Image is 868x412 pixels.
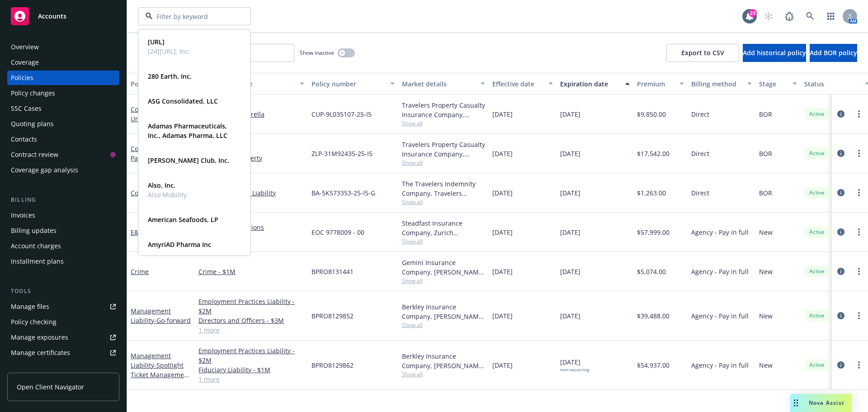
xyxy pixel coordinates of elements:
a: circleInformation [835,227,846,237]
span: [DATE] [492,149,513,158]
a: Directors and Officers - $3M [198,316,304,325]
button: Stage [755,73,801,95]
button: Add BOR policy [810,44,857,62]
a: Contacts [7,132,119,147]
span: ZLP-31M92435-25-I5 [311,149,373,158]
a: more [854,266,864,277]
span: BPRO8129862 [311,360,354,370]
div: Travelers Property Casualty Insurance Company, Travelers Insurance [402,140,485,159]
a: Management Liability [131,351,190,388]
div: Steadfast Insurance Company, Zurich Insurance Group [402,218,485,237]
span: Show all [402,198,485,206]
div: Account charges [11,239,61,253]
span: CUP-9L035107-25-I5 [311,109,372,119]
span: Show all [402,277,485,284]
a: circleInformation [835,148,846,159]
a: more [854,148,864,159]
a: Coverage [7,55,119,70]
a: 1 more [198,325,304,335]
a: Manage claims [7,361,119,375]
span: [DATE] [492,311,513,321]
div: Effective date [492,79,543,89]
strong: [URL] [148,38,165,46]
span: [DATE] [560,149,580,158]
span: Active [808,149,826,157]
div: Invoices [11,208,35,223]
div: Stage [759,79,787,89]
span: [DATE] [560,188,580,198]
button: Premium [633,73,688,95]
a: circleInformation [835,310,846,321]
span: Agency - Pay in full [691,311,749,321]
span: Active [808,189,826,197]
a: Contract review [7,147,119,162]
a: Management Liability [131,307,191,325]
a: Employment Practices Liability - $2M [198,346,304,365]
a: Coverage gap analysis [7,163,119,177]
a: Search [801,7,819,25]
div: Market details [402,79,475,89]
div: Policy details [131,79,181,89]
a: General Liability [198,144,304,153]
a: SSC Cases [7,101,119,116]
strong: Adamas Pharmaceuticals, Inc., Adamas Pharma, LLC [148,122,227,140]
a: Commercial Umbrella [131,105,167,123]
a: Manage certificates [7,346,119,360]
div: Tools [7,287,119,296]
span: Add BOR policy [810,48,857,57]
a: Manage exposures [7,330,119,345]
strong: Also, Inc. [148,181,175,189]
a: more [854,187,864,198]
span: [DATE] [560,357,589,373]
span: Active [808,312,826,320]
div: Manage files [11,299,49,314]
span: $54,937.00 [637,360,670,370]
div: Contract review [11,147,58,162]
span: BA-5K573353-25-I5-G [311,188,375,198]
div: Installment plans [11,254,64,269]
a: Commercial Package [131,144,167,162]
strong: American Seafoods, LP [148,215,218,224]
div: Coverage [11,55,39,70]
span: $17,542.00 [637,149,670,158]
button: Effective date [489,73,557,95]
span: New [759,360,773,370]
strong: 280 Earth, Inc. [148,72,192,81]
span: Show inactive [300,49,334,57]
span: BOR [759,149,772,158]
div: Manage exposures [11,330,68,345]
span: Show all [402,159,485,166]
span: [DATE] [492,360,513,370]
span: Show all [402,321,485,329]
a: Commercial Auto [131,189,183,197]
span: $1,263.00 [637,188,666,198]
a: more [854,227,864,237]
div: The Travelers Indemnity Company, Travelers Insurance [402,179,485,198]
span: EOC 9778009 - 00 [311,227,364,237]
a: Invoices [7,208,119,223]
span: BPRO8131441 [311,267,354,276]
strong: AmyriAD Pharma Inc [148,240,211,249]
span: Direct [691,188,709,198]
span: Add historical policy [743,48,806,57]
a: Accounts [7,4,119,29]
span: BOR [759,109,772,119]
span: [DATE] [492,267,513,276]
div: Travelers Property Casualty Insurance Company, Travelers Insurance [402,100,485,119]
span: Agency - Pay in full [691,227,749,237]
div: Manage certificates [11,346,70,360]
div: Coverage gap analysis [11,163,78,177]
span: Active [808,228,826,236]
div: Policy changes [11,86,55,100]
div: Expiration date [560,79,620,89]
div: Berkley Insurance Company, [PERSON_NAME] Corporation [402,351,485,370]
a: circleInformation [835,187,846,198]
div: Premium [637,79,674,89]
a: Quoting plans [7,117,119,131]
div: Billing [7,195,119,204]
a: Overview [7,40,119,54]
a: Switch app [822,7,840,25]
span: Active [808,110,826,118]
span: Agency - Pay in full [691,267,749,276]
span: Direct [691,149,709,158]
